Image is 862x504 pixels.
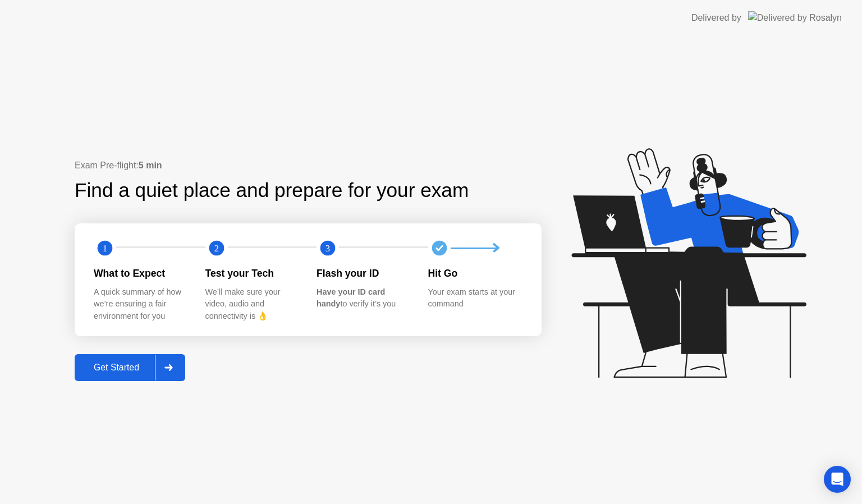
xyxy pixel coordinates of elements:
div: Your exam starts at your command [428,286,522,310]
div: Open Intercom Messenger [824,466,851,493]
div: What to Expect [94,266,187,281]
div: Exam Pre-flight: [75,159,542,172]
text: 2 [214,243,218,254]
text: 1 [103,243,107,254]
b: 5 min [139,161,162,170]
div: Hit Go [428,266,522,281]
div: Test your Tech [205,266,299,281]
div: Find a quiet place and prepare for your exam [75,176,470,205]
div: Flash your ID [317,266,410,281]
div: Get Started [78,363,155,373]
div: to verify it’s you [317,286,410,310]
text: 3 [325,243,330,254]
div: We’ll make sure your video, audio and connectivity is 👌 [205,286,299,323]
b: Have your ID card handy [317,287,385,309]
div: Delivered by [691,11,741,25]
img: Delivered by Rosalyn [748,11,842,24]
div: A quick summary of how we’re ensuring a fair environment for you [94,286,187,323]
button: Get Started [75,354,185,381]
